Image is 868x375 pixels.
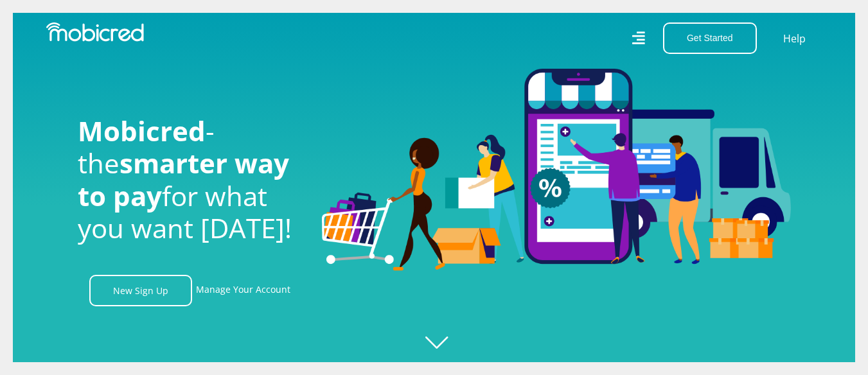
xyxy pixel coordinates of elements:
[783,30,806,47] a: Help
[78,115,303,245] h1: - the for what you want [DATE]!
[663,22,757,54] button: Get Started
[196,275,290,306] a: Manage Your Account
[46,22,144,42] img: Mobicred
[78,112,206,149] span: Mobicred
[322,69,791,272] img: Welcome to Mobicred
[89,275,192,306] a: New Sign Up
[78,144,289,213] span: smarter way to pay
